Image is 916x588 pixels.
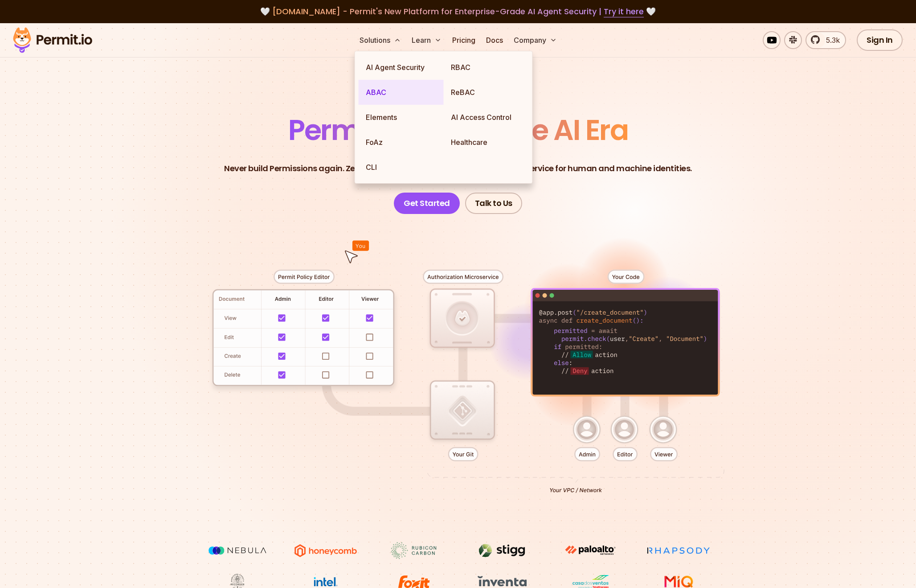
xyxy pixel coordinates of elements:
[821,35,840,45] span: 5.3k
[857,29,903,51] a: Sign In
[359,130,444,155] a: FoAz
[394,193,460,214] a: Get Started
[408,31,445,49] button: Learn
[292,542,359,559] img: Honeycomb
[444,105,529,130] a: AI Access Control
[645,542,712,559] img: Rhapsody Health
[21,5,895,18] div: 🤍 🤍
[359,80,444,105] a: ABAC
[444,130,529,155] a: Healthcare
[359,155,444,180] a: CLI
[359,105,444,130] a: Elements
[224,162,692,175] p: Never build Permissions again. Zero-latency fine-grained authorization as a service for human and...
[272,6,644,17] span: [DOMAIN_NAME] - Permit's New Platform for Enterprise-Grade AI Agent Security |
[288,110,628,150] span: Permissions for The AI Era
[465,193,522,214] a: Talk to Us
[204,542,271,559] img: Nebula
[604,6,644,17] a: Try it here
[380,542,447,559] img: Rubicon
[444,55,529,80] a: RBAC
[557,542,624,558] img: paloalto
[356,31,405,49] button: Solutions
[510,31,560,49] button: Company
[359,55,444,80] a: AI Agent Security
[806,31,846,49] a: 5.3k
[483,31,507,49] a: Docs
[469,542,536,559] img: Stigg
[444,80,529,105] a: ReBAC
[9,25,96,55] img: Permit logo
[449,31,479,49] a: Pricing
